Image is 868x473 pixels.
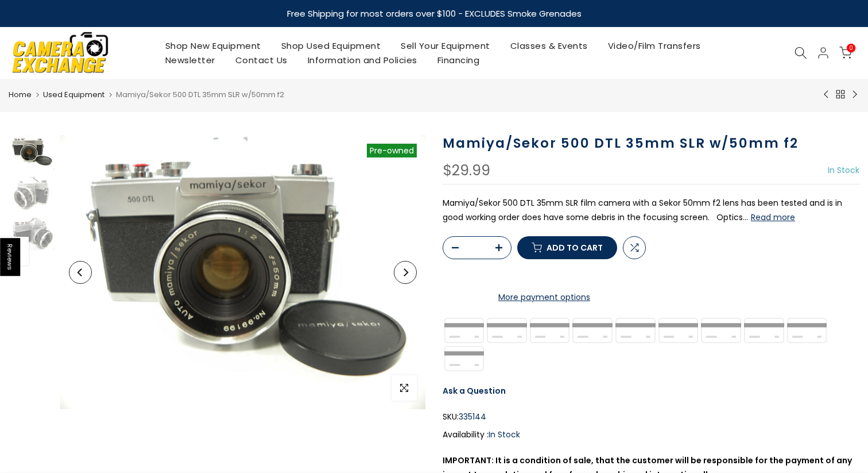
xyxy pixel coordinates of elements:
div: SKU: [443,410,859,424]
span: In Stock [828,164,859,176]
span: 335144 [459,410,486,424]
img: american express [528,316,571,344]
strong: Free Shipping for most orders over $100 - EXCLUDES Smoke Grenades [287,7,582,20]
a: Ask a Question [443,385,506,397]
a: Video/Film Transfers [598,39,711,53]
img: amazon payments [486,316,529,344]
a: Used Equipment [43,89,104,101]
h1: Mamiya/Sekor 500 DTL 35mm SLR w/50mm f2 [443,135,859,152]
img: Mamiya/Sekor 500 DTL 35mm SLR w/50mm f2 35mm Film Cameras - 35mm SLR Cameras Mamiya 335144 [9,216,55,250]
img: shopify pay [785,316,828,344]
img: apple pay [571,316,614,344]
p: Mamiya/Sekor 500 DTL 35mm SLR film camera with a Sekor 50mm f2 lens has been tested and is in goo... [443,196,859,225]
button: Add to cart [517,236,617,259]
button: Next [394,261,417,284]
img: discover [614,316,657,344]
a: Financing [427,53,490,67]
button: Previous [69,261,92,284]
img: Mamiya/Sekor 500 DTL 35mm SLR w/50mm f2 35mm Film Cameras - 35mm SLR Cameras Mamiya 335144 [60,135,425,409]
span: Add to cart [547,244,603,252]
img: synchrony [443,316,486,344]
a: Contact Us [225,53,297,67]
a: Newsletter [155,53,225,67]
img: Mamiya/Sekor 500 DTL 35mm SLR w/50mm f2 35mm Film Cameras - 35mm SLR Cameras Mamiya 335144 [9,175,55,210]
span: Mamiya/Sekor 500 DTL 35mm SLR w/50mm f2 [116,89,284,100]
div: Availability : [443,428,859,442]
span: In Stock [489,429,520,440]
img: Mamiya/Sekor 500 DTL 35mm SLR w/50mm f2 35mm Film Cameras - 35mm SLR Cameras Mamiya 335144 [9,135,55,170]
a: Shop New Equipment [155,39,271,53]
img: master [700,316,743,344]
button: Read more [751,212,795,222]
a: 0 [839,47,852,59]
a: Sell Your Equipment [391,39,501,53]
img: google pay [657,316,700,344]
img: visa [443,344,486,372]
a: Classes & Events [500,39,598,53]
a: Shop Used Equipment [271,39,391,53]
a: More payment options [443,290,646,305]
a: Home [9,89,32,101]
img: paypal [743,316,786,344]
a: Information and Policies [297,53,427,67]
div: $29.99 [443,163,490,178]
span: 0 [847,44,855,52]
